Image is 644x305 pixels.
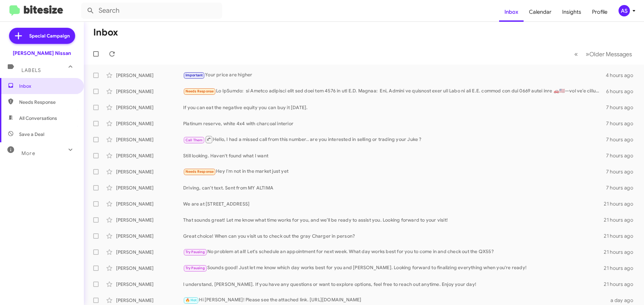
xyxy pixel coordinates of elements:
div: 4 hours ago [606,72,639,79]
span: Call Them [185,138,203,142]
div: We are at [STREET_ADDRESS] [183,201,604,207]
span: Needs Response [185,89,214,93]
div: Platinum reserve, white 4x4 with charcoal interior [183,120,606,127]
div: [PERSON_NAME] [116,281,183,288]
span: 🔥 Hot [185,298,197,302]
div: a day ago [606,297,639,304]
span: Needs Response [19,99,76,105]
div: [PERSON_NAME] [116,217,183,223]
span: Inbox [19,83,76,89]
div: 21 hours ago [604,217,639,223]
div: No problem at all! Let's schedule an appointment for next week. What day works best for you to co... [183,248,604,256]
div: [PERSON_NAME] [116,72,183,79]
div: Great choice! When can you visit us to check out the gray Charger in person? [183,233,604,239]
div: Hey I'm not in the market just yet [183,168,606,175]
div: Lo IpSumdo: si Ametco adipisci elit sed doei tem 4576 in utl E.D. Magnaa: Eni, Admini ve quisnost... [183,87,606,95]
div: 7 hours ago [606,136,639,143]
span: Special Campaign [29,32,70,39]
div: Driving, can't text. Sent from MY ALTIMA [183,184,606,191]
span: « [574,50,578,58]
div: 7 hours ago [606,152,639,159]
div: 21 hours ago [604,233,639,239]
div: Hi [PERSON_NAME]! Please see the attached link. [URL][DOMAIN_NAME] [183,296,606,304]
span: » [586,50,589,58]
div: [PERSON_NAME] [116,297,183,304]
button: Next [582,47,636,61]
div: That sounds great! Let me know what time works for you, and we’ll be ready to assist you. Looking... [183,217,604,223]
nav: Page navigation example [571,47,636,61]
input: Search [81,3,222,19]
span: All Conversations [19,115,57,122]
div: [PERSON_NAME] Nissan [13,50,71,57]
span: More [21,150,35,156]
span: Important [185,73,203,77]
div: Your price are higher [183,71,606,79]
div: [PERSON_NAME] [116,104,183,111]
div: I understand, [PERSON_NAME]. If you have any questions or want to explore options, feel free to r... [183,281,604,288]
a: Profile [587,2,613,22]
div: 7 hours ago [606,168,639,175]
a: Insights [557,2,587,22]
div: If you can eat the negative equity you can buy it [DATE]. [183,104,606,111]
div: 21 hours ago [604,249,639,255]
div: [PERSON_NAME] [116,152,183,159]
h1: Inbox [93,27,118,38]
span: Labels [21,67,41,73]
span: Save a Deal [19,131,44,138]
a: Calendar [524,2,557,22]
div: [PERSON_NAME] [116,201,183,207]
div: Still looking. Haven't found what I want [183,152,606,159]
div: [PERSON_NAME] [116,265,183,272]
div: Hello, I had a missed call from this number.. are you interested in selling or trading your Juke ? [183,135,606,144]
div: [PERSON_NAME] [116,184,183,191]
a: Special Campaign [9,28,75,44]
span: Try Pausing [185,266,205,270]
span: Needs Response [185,169,214,174]
div: 7 hours ago [606,184,639,191]
div: [PERSON_NAME] [116,120,183,127]
div: 6 hours ago [606,88,639,95]
div: [PERSON_NAME] [116,136,183,143]
div: 21 hours ago [604,201,639,207]
div: [PERSON_NAME] [116,233,183,239]
div: AS [619,5,630,16]
div: [PERSON_NAME] [116,249,183,255]
button: Previous [570,47,582,61]
span: Try Pausing [185,250,205,254]
div: [PERSON_NAME] [116,88,183,95]
a: Inbox [499,2,524,22]
div: 21 hours ago [604,281,639,288]
span: Older Messages [589,51,632,58]
div: 21 hours ago [604,265,639,272]
div: 7 hours ago [606,120,639,127]
div: [PERSON_NAME] [116,168,183,175]
button: AS [613,5,637,16]
div: 7 hours ago [606,104,639,111]
div: Sounds good! Just let me know which day works best for you and [PERSON_NAME]. Looking forward to ... [183,264,604,272]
